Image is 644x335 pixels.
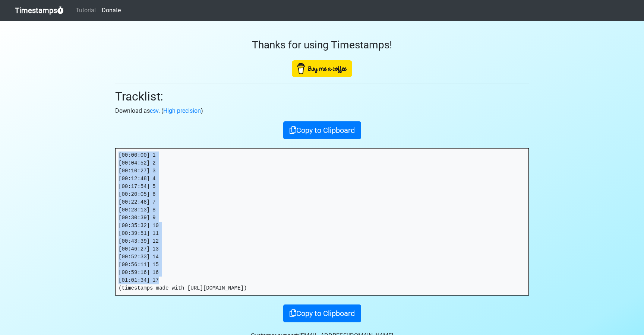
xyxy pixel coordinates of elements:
a: csv [150,107,158,114]
h2: Tracklist: [115,89,529,103]
a: High precision [163,107,201,114]
pre: [00:00:00] 1 [00:04:52] 2 [00:10:27] 3 [00:12:48] 4 [00:17:54] 5 [00:20:05] 6 [00:22:48] 7 [00:28... [116,149,528,295]
p: Download as . ( ) [115,106,529,115]
button: Copy to Clipboard [283,304,361,322]
a: Donate [99,3,124,18]
a: Timestamps [15,3,64,18]
a: Tutorial [73,3,99,18]
img: Buy Me A Coffee [292,60,352,77]
button: Copy to Clipboard [283,121,361,139]
h3: Thanks for using Timestamps! [115,39,529,51]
